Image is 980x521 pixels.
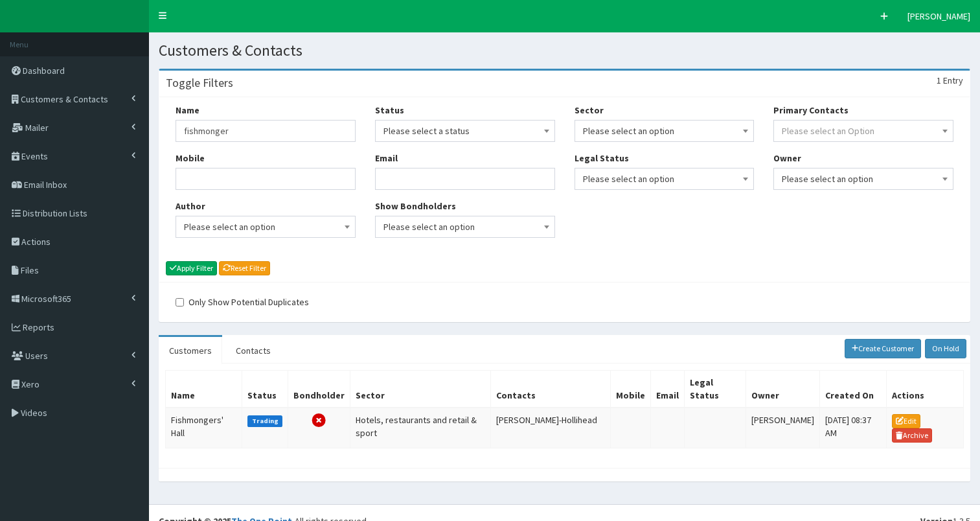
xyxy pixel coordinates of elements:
[25,122,49,133] span: Mailer
[575,152,629,165] label: Legal Status
[383,122,547,140] span: Please select a status
[375,152,398,165] label: Email
[350,370,491,408] th: Sector
[375,120,555,142] span: Please select a status
[887,370,964,408] th: Actions
[773,168,953,190] span: Please select an option
[176,104,199,117] label: Name
[845,339,922,358] a: Create Customer
[773,104,849,117] label: Primary Contacts
[166,261,217,275] button: Apply Filter
[23,321,54,333] span: Reports
[892,428,932,443] a: Archive
[166,370,242,408] th: Name
[782,125,874,137] span: Please select an Option
[247,415,282,427] label: Trading
[21,407,47,419] span: Videos
[176,152,205,165] label: Mobile
[219,261,270,275] a: Reset Filter
[166,77,233,89] h3: Toggle Filters
[575,104,604,117] label: Sector
[176,216,356,238] span: Please select an option
[746,408,820,448] td: [PERSON_NAME]
[23,65,65,76] span: Dashboard
[746,370,820,408] th: Owner
[892,414,920,428] a: Edit
[583,122,746,140] span: Please select an option
[375,104,404,117] label: Status
[225,337,281,364] a: Contacts
[820,408,887,448] td: [DATE] 08:37 AM
[491,370,611,408] th: Contacts
[773,152,801,165] label: Owner
[907,10,970,22] span: [PERSON_NAME]
[375,200,456,213] label: Show Bondholders
[610,370,650,408] th: Mobile
[184,218,347,236] span: Please select an option
[491,408,611,448] td: [PERSON_NAME]-Hollihead
[937,75,941,86] span: 1
[943,75,963,86] span: Entry
[820,370,887,408] th: Created On
[25,350,48,362] span: Users
[21,93,108,105] span: Customers & Contacts
[375,216,555,238] span: Please select an option
[23,207,87,219] span: Distribution Lists
[782,170,945,188] span: Please select an option
[350,408,491,448] td: Hotels, restaurants and retail & sport
[684,370,746,408] th: Legal Status
[383,218,547,236] span: Please select an option
[176,295,309,308] label: Only Show Potential Duplicates
[583,170,746,188] span: Please select an option
[21,293,71,305] span: Microsoft365
[176,298,184,307] input: Only Show Potential Duplicates
[176,200,205,213] label: Author
[925,339,966,358] a: On Hold
[575,168,755,190] span: Please select an option
[650,370,684,408] th: Email
[166,408,242,448] td: Fishmongers' Hall
[24,179,67,191] span: Email Inbox
[159,42,970,59] h1: Customers & Contacts
[159,337,222,364] a: Customers
[21,378,40,390] span: Xero
[575,120,755,142] span: Please select an option
[21,236,51,248] span: Actions
[288,370,350,408] th: Bondholder
[21,264,39,276] span: Files
[242,370,288,408] th: Status
[21,150,48,162] span: Events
